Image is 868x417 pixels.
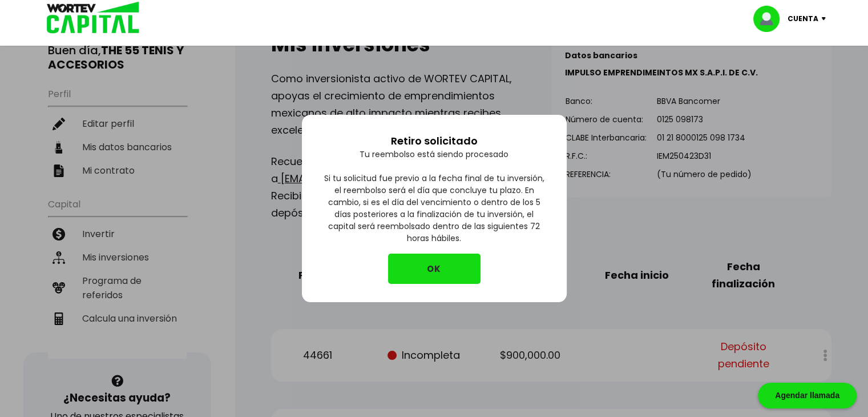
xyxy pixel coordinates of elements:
[788,10,818,27] p: Cuenta
[758,383,857,408] div: Agendar llamada
[391,133,478,149] p: Retiro solicitado
[388,254,481,284] button: OK
[818,17,834,21] img: icon-down
[320,149,548,254] p: Tu reembolso está siendo procesado Si tu solicitud fue previo a la fecha final de tu inversión, e...
[753,6,788,32] img: profile-image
